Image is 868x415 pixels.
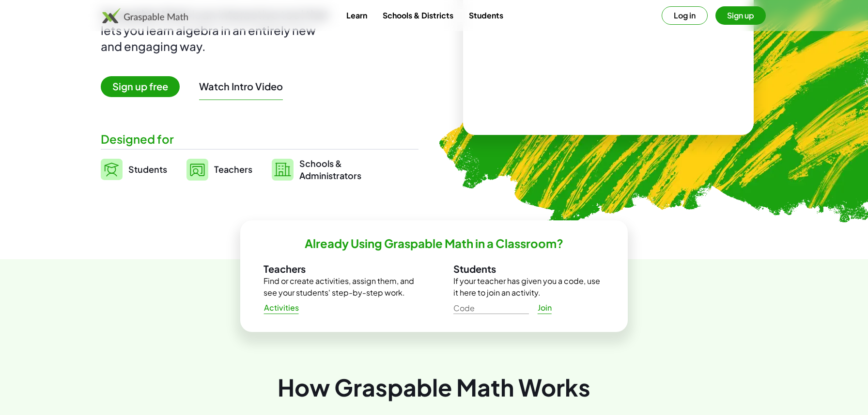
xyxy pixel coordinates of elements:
span: Activities [263,303,299,313]
h3: Students [453,263,604,275]
p: Find or create activities, assign them, and see your students' step-by-step work. [263,275,415,299]
img: svg%3e [101,159,123,180]
a: Students [461,6,511,24]
button: Sign up [715,6,766,25]
video: What is this? This is dynamic math notation. Dynamic math notation plays a central role in how Gr... [536,13,681,86]
h3: Teachers [263,263,415,275]
button: Log in [662,6,708,25]
span: Sign up free [101,76,180,97]
a: Schools & Districts [375,6,461,24]
span: Join [537,303,552,313]
div: Designed for [101,131,418,147]
p: If your teacher has given you a code, use it here to join an activity. [453,275,604,299]
a: Learn [339,6,375,24]
img: svg%3e [186,159,208,181]
span: Students [128,164,167,175]
a: Join [529,299,560,316]
a: Activities [256,299,307,316]
div: How Graspable Math Works [101,371,767,403]
span: Teachers [214,164,252,175]
span: Schools & Administrators [299,157,361,182]
button: Watch Intro Video [199,80,283,93]
a: Students [101,157,167,182]
img: svg%3e [272,159,294,181]
a: Teachers [186,157,252,182]
h2: Already Using Graspable Math in a Classroom? [305,236,563,251]
a: Schools &Administrators [272,157,361,182]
